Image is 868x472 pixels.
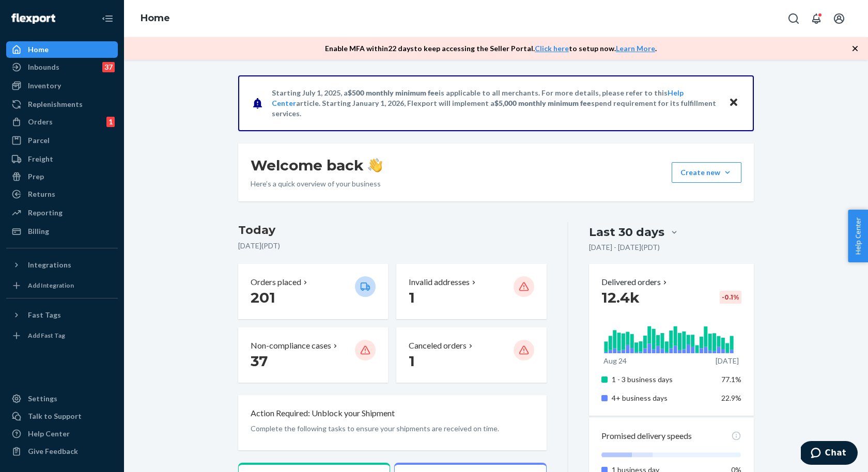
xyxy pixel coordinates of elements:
a: Returns [6,186,118,202]
span: 201 [251,289,275,306]
button: Integrations [6,257,118,273]
button: Invalid addresses 1 [396,264,546,319]
div: Replenishments [28,99,83,109]
div: Help Center [28,429,70,439]
span: $5,000 monthly minimum fee [494,99,591,107]
div: Add Fast Tag [28,331,65,340]
a: Home [141,12,170,24]
a: Orders1 [6,114,118,130]
div: Integrations [28,260,71,270]
span: 1 [409,352,415,370]
span: 22.9% [721,394,741,402]
div: Give Feedback [28,446,78,457]
a: Home [6,41,118,58]
span: 1 [409,289,415,306]
a: Replenishments [6,96,118,113]
p: Starting July 1, 2025, a is applicable to all merchants. For more details, please refer to this a... [272,88,719,119]
div: Orders [28,117,53,127]
img: Flexport logo [11,13,55,24]
div: Last 30 days [589,224,664,240]
div: Reporting [28,208,63,218]
a: Learn More [616,44,655,53]
button: Help Center [848,210,868,262]
div: Parcel [28,135,50,146]
p: Canceled orders [409,340,467,352]
a: Inbounds37 [6,59,118,75]
p: Here’s a quick overview of your business [251,179,382,189]
a: Settings [6,390,118,407]
a: Add Fast Tag [6,327,118,344]
button: Close [727,96,740,111]
p: 4+ business days [612,393,714,403]
button: Orders placed 201 [238,264,388,319]
div: Inbounds [28,62,59,72]
div: Returns [28,189,55,199]
p: Action Required: Unblock your Shipment [251,407,395,419]
div: 1 [106,117,115,127]
p: Non-compliance cases [251,340,331,352]
p: Promised delivery speeds [601,430,692,442]
p: Aug 24 [603,356,627,366]
div: Fast Tags [28,310,61,320]
div: Settings [28,394,57,404]
div: Add Integration [28,281,74,290]
div: -0.1 % [720,291,741,304]
div: 37 [102,62,115,72]
button: Give Feedback [6,443,118,460]
button: Non-compliance cases 37 [238,327,388,383]
a: Add Integration [6,277,118,294]
button: Delivered orders [601,276,669,288]
div: Billing [28,226,49,237]
iframe: Opens a widget where you can chat to one of our agents [801,441,858,467]
span: 37 [251,352,268,370]
button: Canceled orders 1 [396,327,546,383]
div: Talk to Support [28,411,82,421]
div: Freight [28,154,53,164]
span: $500 monthly minimum fee [348,88,439,97]
p: Enable MFA within 22 days to keep accessing the Seller Portal. to setup now. . [325,43,657,54]
p: Orders placed [251,276,301,288]
a: Prep [6,168,118,185]
span: 12.4k [601,289,640,306]
img: hand-wave emoji [368,158,382,172]
a: Help Center [6,426,118,442]
button: Close Navigation [97,8,118,29]
p: 1 - 3 business days [612,374,714,385]
a: Billing [6,223,118,240]
h3: Today [238,222,547,239]
p: Complete the following tasks to ensure your shipments are received on time. [251,423,534,434]
button: Open Search Box [783,8,804,29]
a: Freight [6,151,118,167]
button: Create new [672,162,741,183]
button: Fast Tags [6,307,118,323]
button: Talk to Support [6,408,118,424]
button: Open account menu [829,8,849,29]
p: [DATE] [716,356,739,366]
p: [DATE] ( PDT ) [238,241,547,251]
span: 77.1% [721,375,741,384]
div: Prep [28,171,44,182]
a: Inventory [6,77,118,94]
p: Invalid addresses [409,276,470,288]
p: [DATE] - [DATE] ( PDT ) [589,242,660,253]
a: Click here [535,44,569,53]
a: Parcel [6,132,118,149]
a: Reporting [6,204,118,221]
div: Home [28,44,49,55]
div: Inventory [28,81,61,91]
ol: breadcrumbs [132,4,178,34]
h1: Welcome back [251,156,382,175]
button: Open notifications [806,8,827,29]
